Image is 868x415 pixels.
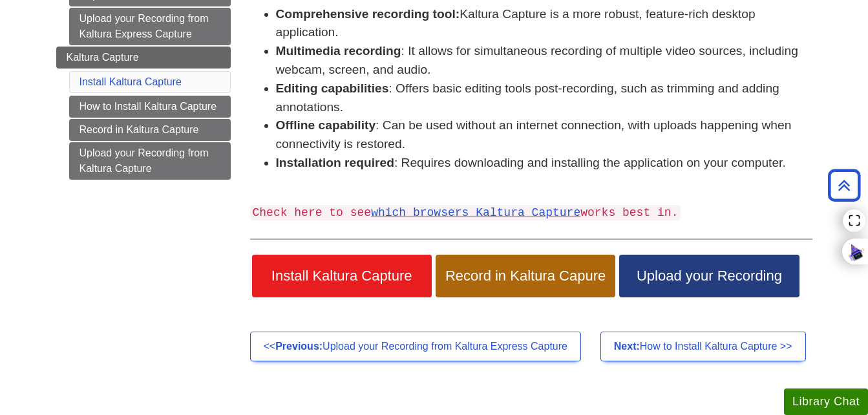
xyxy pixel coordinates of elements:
strong: Editing capabilities [276,81,389,95]
a: Install Kaltura Capture [79,76,182,87]
a: Back to Top [823,176,865,194]
a: Record in Kaltura Capure [436,255,615,297]
strong: Previous: [275,341,323,352]
a: Record in Kaltura Capture [69,119,231,141]
li: : It allows for simultaneous recording of multiple video sources, including webcam, screen, and a... [276,42,812,80]
span: Record in Kaltura Capure [445,268,606,284]
strong: Multimedia recording [276,44,401,58]
a: Kaltura Capture [56,47,231,69]
code: Check here to see works best in. [250,205,681,220]
span: Upload your Recording [629,268,789,284]
span: Install Kaltura Capture [262,268,422,284]
a: <<Previous:Upload your Recording from Kaltura Express Capture [250,332,581,361]
li: : Offers basic editing tools post-recording, such as trimming and adding annotations. [276,80,812,117]
button: Library Chat [784,388,868,415]
a: Upload your Recording [619,255,799,297]
li: : Requires downloading and installing the application on your computer. [276,154,812,173]
a: Upload your Recording from Kaltura Capture [69,142,231,180]
a: Next:How to Install Kaltura Capture >> [600,332,806,361]
strong: Next: [614,341,640,352]
li: Kaltura Capture is a more robust, feature-rich desktop application. [276,5,812,43]
a: Install Kaltura Capture [252,255,432,297]
strong: Installation required [276,156,394,169]
a: which browsers Kaltura Capture [371,206,580,219]
span: Kaltura Capture [67,52,139,63]
a: How to Install Kaltura Capture [69,96,231,118]
strong: Comprehensive recording tool: [276,7,460,21]
a: Upload your Recording from Kaltura Express Capture [69,8,231,45]
strong: Offline capability [276,118,376,132]
li: : Can be used without an internet connection, with uploads happening when connectivity is restored. [276,116,812,154]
